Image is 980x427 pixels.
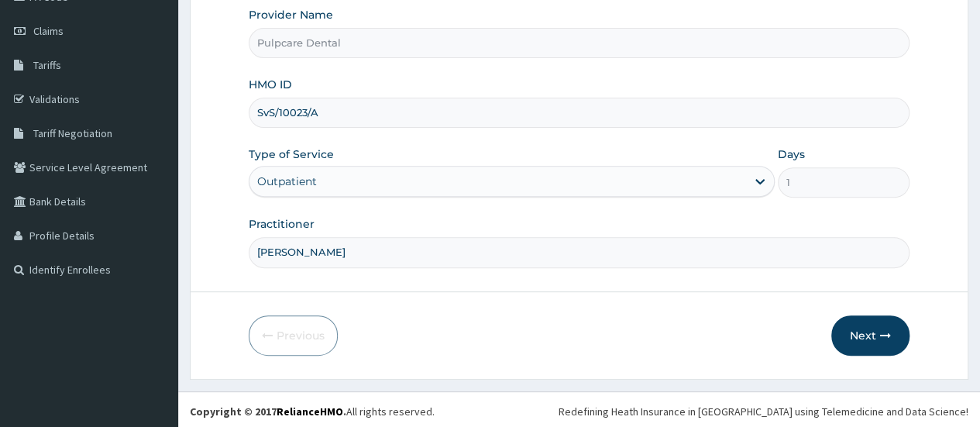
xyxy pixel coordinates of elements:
label: Days [778,146,805,162]
div: Redefining Heath Insurance in [GEOGRAPHIC_DATA] using Telemedicine and Data Science! [559,404,968,419]
a: RelianceHMO [277,405,343,418]
label: HMO ID [249,77,292,92]
button: Next [831,315,910,356]
label: Practitioner [249,216,315,232]
button: Previous [249,315,338,356]
span: Claims [33,24,64,38]
input: Enter Name [249,237,910,267]
span: Tariff Negotiation [33,126,112,140]
span: Tariffs [33,58,61,72]
div: Outpatient [257,174,317,189]
input: Enter HMO ID [249,98,910,128]
label: Type of Service [249,146,334,162]
strong: Copyright © 2017 . [190,405,346,418]
label: Provider Name [249,7,333,22]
